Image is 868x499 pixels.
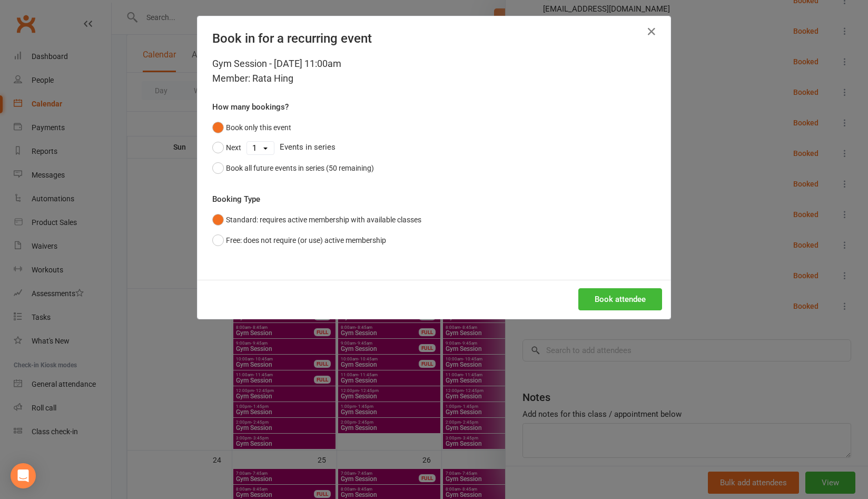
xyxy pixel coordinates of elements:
button: Free: does not require (or use) active membership [212,230,386,250]
button: Standard: requires active membership with available classes [212,210,421,230]
div: Events in series [212,138,656,158]
div: Book all future events in series (50 remaining) [226,162,374,174]
label: Booking Type [212,193,260,206]
button: Book all future events in series (50 remaining) [212,158,374,178]
button: Book only this event [212,118,291,138]
button: Next [212,138,241,158]
h4: Book in for a recurring event [212,31,656,46]
div: Gym Session - [DATE] 11:00am Member: Rata Hing [212,56,656,86]
div: Open Intercom Messenger [11,463,36,488]
button: Close [643,23,660,40]
label: How many bookings? [212,101,289,113]
button: Book attendee [578,288,662,310]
